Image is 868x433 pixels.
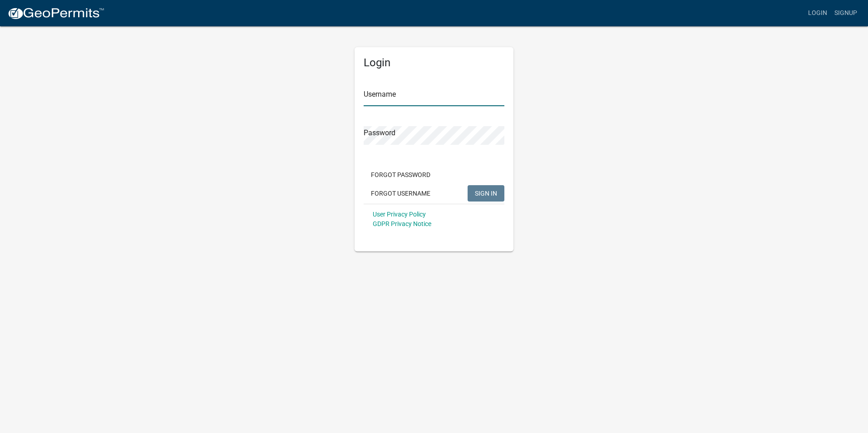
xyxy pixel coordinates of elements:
button: SIGN IN [468,185,504,202]
a: User Privacy Policy [373,211,426,218]
h5: Login [364,56,504,69]
button: Forgot Username [364,185,438,202]
a: Login [804,5,831,22]
span: SIGN IN [475,189,497,197]
button: Forgot Password [364,167,438,183]
a: Signup [831,5,861,22]
a: GDPR Privacy Notice [373,220,431,227]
